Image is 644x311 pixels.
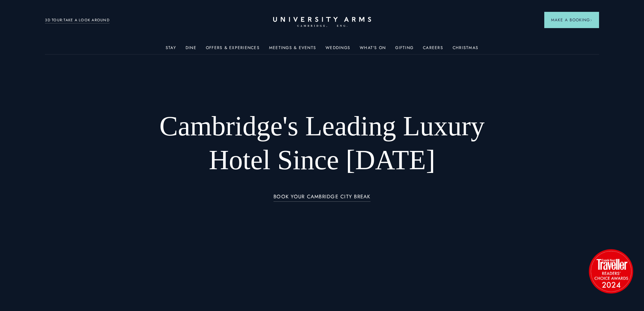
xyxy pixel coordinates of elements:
[273,17,371,27] a: Home
[326,45,350,54] a: Weddings
[186,45,196,54] a: Dine
[395,45,413,54] a: Gifting
[273,194,371,202] a: BOOK YOUR CAMBRIDGE CITY BREAK
[423,45,443,54] a: Careers
[166,45,176,54] a: Stay
[544,12,599,28] button: Make a BookingArrow icon
[269,45,316,54] a: Meetings & Events
[142,109,502,177] h1: Cambridge's Leading Luxury Hotel Since [DATE]
[360,45,386,54] a: What's On
[586,246,636,296] img: image-2524eff8f0c5d55edbf694693304c4387916dea5-1501x1501-png
[453,45,478,54] a: Christmas
[206,45,260,54] a: Offers & Experiences
[45,17,110,23] a: 3D TOUR:TAKE A LOOK AROUND
[551,17,592,23] span: Make a Booking
[590,19,592,21] img: Arrow icon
